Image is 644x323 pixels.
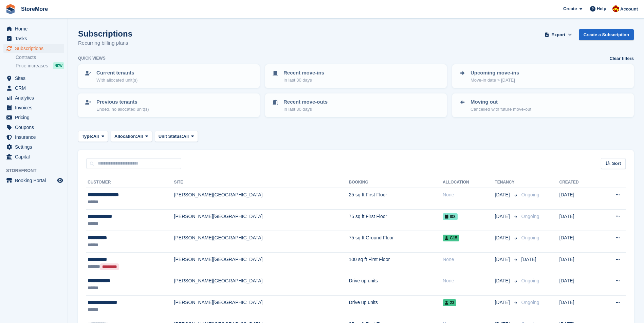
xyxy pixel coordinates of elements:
[78,39,132,47] p: Recurring billing plans
[174,252,349,274] td: [PERSON_NAME][GEOGRAPHIC_DATA]
[559,252,598,274] td: [DATE]
[559,296,598,317] td: [DATE]
[521,257,536,262] span: [DATE]
[15,103,56,112] span: Invoices
[96,106,149,113] p: Ended, no allocated unit(s)
[174,231,349,253] td: [PERSON_NAME][GEOGRAPHIC_DATA]
[495,177,519,188] th: Tenancy
[471,69,519,77] p: Upcoming move-ins
[174,274,349,296] td: [PERSON_NAME][GEOGRAPHIC_DATA]
[620,6,638,13] span: Account
[15,34,56,43] span: Tasks
[521,235,539,240] span: Ongoing
[82,133,93,140] span: Type:
[5,4,16,14] img: stora-icon-8386f47178a22dfd0bd8f6a31ec36ba5ce8667c1dd55bd0f319d3a0aa187defe.svg
[15,132,56,142] span: Insurance
[155,131,198,142] button: Unit Status: All
[521,300,539,305] span: Ongoing
[349,231,443,253] td: 75 sq ft Ground Floor
[559,231,598,253] td: [DATE]
[15,44,56,53] span: Subscriptions
[96,69,137,77] p: Current tenants
[93,133,99,140] span: All
[3,44,64,53] a: menu
[349,188,443,210] td: 25 sq ft First Floor
[521,192,539,197] span: Ongoing
[471,98,531,106] p: Moving out
[15,142,56,152] span: Settings
[453,94,633,116] a: Moving out Cancelled with future move-out
[3,34,64,43] a: menu
[495,256,511,263] span: [DATE]
[559,177,598,188] th: Created
[86,177,174,188] th: Customer
[521,214,539,219] span: Ongoing
[3,132,64,142] a: menu
[174,177,349,188] th: Site
[3,123,64,132] a: menu
[3,73,64,83] a: menu
[495,213,511,220] span: [DATE]
[78,29,132,38] h1: Subscriptions
[3,176,64,185] a: menu
[79,94,259,116] a: Previous tenants Ended, no allocated unit(s)
[53,62,64,69] div: NEW
[349,177,443,188] th: Booking
[111,131,152,142] button: Allocation: All
[96,77,137,84] p: With allocated unit(s)
[56,176,64,185] a: Preview store
[443,235,459,241] span: C15
[563,5,577,12] span: Create
[559,188,598,210] td: [DATE]
[78,131,108,142] button: Type: All
[495,277,511,284] span: [DATE]
[544,29,573,40] button: Export
[443,299,456,306] span: 23
[174,296,349,317] td: [PERSON_NAME][GEOGRAPHIC_DATA]
[283,77,324,84] p: In last 30 days
[15,83,56,93] span: CRM
[495,299,511,306] span: [DATE]
[15,176,56,185] span: Booking Portal
[349,209,443,231] td: 75 sq ft First Floor
[159,133,183,140] span: Unit Status:
[443,277,495,284] div: None
[3,83,64,93] a: menu
[15,123,56,132] span: Coupons
[579,29,634,40] a: Create a Subscription
[471,106,531,113] p: Cancelled with future move-out
[78,55,106,61] h6: Quick views
[183,133,189,140] span: All
[16,63,48,69] span: Price increases
[283,98,328,106] p: Recent move-outs
[3,152,64,161] a: menu
[174,188,349,210] td: [PERSON_NAME][GEOGRAPHIC_DATA]
[443,191,495,198] div: None
[559,274,598,296] td: [DATE]
[495,234,511,241] span: [DATE]
[495,191,511,198] span: [DATE]
[349,274,443,296] td: Drive up units
[3,142,64,152] a: menu
[114,133,137,140] span: Allocation:
[3,103,64,112] a: menu
[15,93,56,103] span: Analytics
[15,24,56,34] span: Home
[283,106,328,113] p: In last 30 days
[349,296,443,317] td: Drive up units
[443,213,458,220] span: I08
[612,160,621,167] span: Sort
[16,54,64,61] a: Contracts
[559,209,598,231] td: [DATE]
[18,3,51,15] a: StoreMore
[3,24,64,34] a: menu
[612,5,619,12] img: Store More Team
[3,113,64,122] a: menu
[443,177,495,188] th: Allocation
[174,209,349,231] td: [PERSON_NAME][GEOGRAPHIC_DATA]
[349,252,443,274] td: 100 sq ft First Floor
[609,55,634,62] a: Clear filters
[597,5,606,12] span: Help
[96,98,149,106] p: Previous tenants
[137,133,143,140] span: All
